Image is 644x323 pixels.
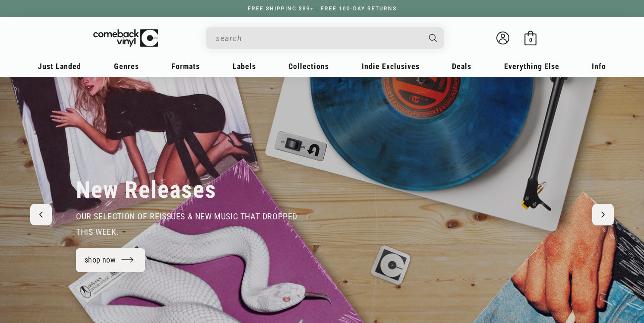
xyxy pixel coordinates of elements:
[362,62,420,71] span: Indie Exclusives
[422,27,445,49] button: Search
[30,204,52,225] button: Previous slide
[76,176,217,204] h2: New Releases
[529,37,532,43] span: 0
[592,204,614,225] button: Next slide
[239,6,405,12] a: FREE SHIPPING $89+ | FREE 100-DAY RETURNS
[233,62,256,71] span: Labels
[452,62,471,71] span: Deals
[76,248,145,272] a: shop now
[504,62,559,71] span: Everything Else
[206,27,444,49] div: Search
[38,62,81,71] span: Just Landed
[114,62,139,71] span: Genres
[76,211,297,237] span: our selection of reissues & new music that dropped this week.
[288,62,329,71] span: Collections
[171,62,200,71] span: Formats
[592,62,606,71] span: Info
[216,29,420,47] input: search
